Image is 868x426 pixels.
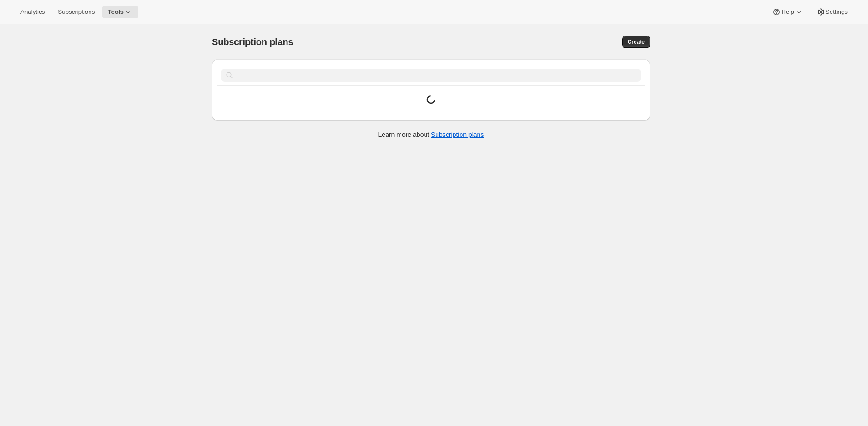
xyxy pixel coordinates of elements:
button: Analytics [15,6,50,18]
a: Subscription plans [431,131,484,138]
button: Tools [102,6,138,18]
button: Subscriptions [52,6,100,18]
button: Settings [811,6,853,18]
span: Help [781,8,794,16]
p: Learn more about [378,130,484,139]
button: Create [622,35,650,48]
span: Analytics [20,8,45,16]
span: Create [628,38,645,46]
button: Help [766,6,808,18]
span: Subscriptions [58,8,95,16]
span: Subscription plans [212,37,293,47]
span: Tools [108,8,124,16]
span: Settings [826,8,848,16]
